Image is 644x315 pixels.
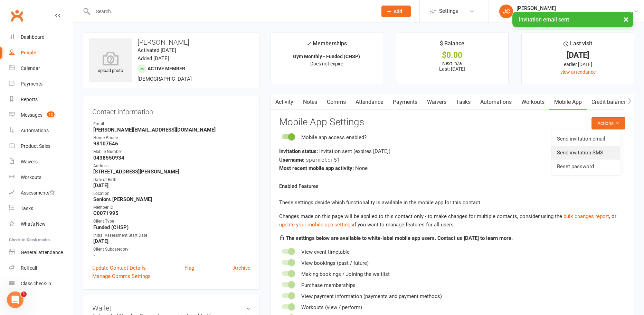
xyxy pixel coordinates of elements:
[301,249,350,255] span: View event timetable
[21,97,38,102] div: Reports
[394,9,402,14] span: Add
[286,235,513,241] strong: The settings below are available to white-label mobile app users. Contact us [DATE] to learn more.
[279,182,319,190] label: Enabled Features
[355,165,368,171] span: None
[8,7,26,24] a: Clubworx
[93,148,250,155] div: Mobile Number
[528,52,628,59] div: [DATE]
[475,94,517,110] a: Automations
[93,121,250,127] div: Email
[351,94,388,110] a: Attendance
[21,50,36,55] div: People
[21,143,50,149] div: Product Sales
[93,218,250,225] div: Client Type
[9,201,73,216] a: Tasks
[9,245,73,260] a: General attendance kiosk mode
[560,69,596,75] a: view attendance
[89,38,254,46] h3: [PERSON_NAME]
[21,250,63,255] div: General attendance
[93,141,250,147] strong: 98107546
[93,204,250,211] div: Member ID
[293,54,360,59] strong: Gym Monthly - Funded (CHSP)
[322,94,351,110] a: Comms
[279,212,625,229] div: Changes made on this page will be applied to this contact only - to make changes for multiple con...
[620,12,632,27] button: ×
[93,135,250,141] div: Home Phone
[301,293,442,299] span: View payment information (payments and payment methods)
[301,304,362,310] span: Workouts (view / perform)
[551,146,620,160] a: Send invitation SMS
[21,174,41,180] div: Workouts
[93,169,250,175] strong: [STREET_ADDRESS][PERSON_NAME]
[310,61,343,66] span: Does not expire
[279,222,353,228] a: update your mobile app settings
[93,182,250,189] strong: [DATE]
[93,190,250,197] div: Location
[9,138,73,154] a: Product Sales
[9,276,73,291] a: Class kiosk mode
[92,264,146,272] a: Update Contact Details
[93,177,250,183] div: Date of Birth
[549,94,587,110] a: Mobile App
[233,264,250,272] a: Archive
[301,271,390,277] span: Making bookings / Joining the waitlist
[184,264,194,272] a: Flag
[563,213,616,219] span: , or
[9,92,73,107] a: Reports
[21,112,42,118] div: Messages
[21,65,40,71] div: Calendar
[306,156,340,163] span: sparmeter51
[9,170,73,185] a: Workouts
[21,159,38,164] div: Waivers
[93,196,250,202] strong: Seniors [PERSON_NAME]
[306,40,311,47] i: ✓
[563,39,592,52] div: Last visit
[9,185,73,201] a: Assessments
[591,117,625,129] button: Actions
[298,94,322,110] a: Notes
[499,4,513,18] div: JC
[138,47,176,53] time: Activated [DATE]
[138,55,169,62] time: Added [DATE]
[279,165,354,171] strong: Most recent mobile app activity:
[279,117,625,128] h3: Mobile App Settings
[517,5,633,11] div: [PERSON_NAME]
[21,221,46,227] div: What's New
[21,265,37,271] div: Roll call
[93,238,250,244] strong: [DATE]
[138,76,192,82] span: [DEMOGRAPHIC_DATA]
[440,39,464,52] div: $ Balance
[7,291,23,308] iframe: Intercom live chat
[21,81,42,87] div: Payments
[551,160,620,173] a: Reset password
[279,148,318,154] strong: Invitation status:
[93,232,250,239] div: Initial Assessment Start Date
[21,128,49,133] div: Automations
[279,147,625,155] div: Invitation sent
[528,61,628,68] div: earlier [DATE]
[21,34,45,40] div: Dashboard
[92,105,250,116] h3: Contact information
[9,216,73,232] a: What's New
[9,45,73,61] a: People
[306,39,347,52] div: Memberships
[93,163,250,169] div: Address
[89,52,132,74] div: upload photo
[9,260,73,276] a: Roll call
[279,198,625,207] p: These settings decide which functionality is available in the mobile app for this contact.
[279,157,304,163] strong: Username:
[9,76,73,92] a: Payments
[47,111,55,117] span: 12
[93,155,250,161] strong: 0438550934
[551,132,620,146] a: Send invitation email
[439,3,458,19] span: Settings
[91,7,372,16] input: Search...
[21,291,27,297] span: 1
[9,123,73,138] a: Automations
[93,252,250,258] strong: -
[517,94,549,110] a: Workouts
[93,127,250,133] strong: [PERSON_NAME][EMAIL_ADDRESS][DOMAIN_NAME]
[451,94,475,110] a: Tasks
[301,282,356,288] span: Purchase memberships
[301,260,369,266] span: View bookings (past / future)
